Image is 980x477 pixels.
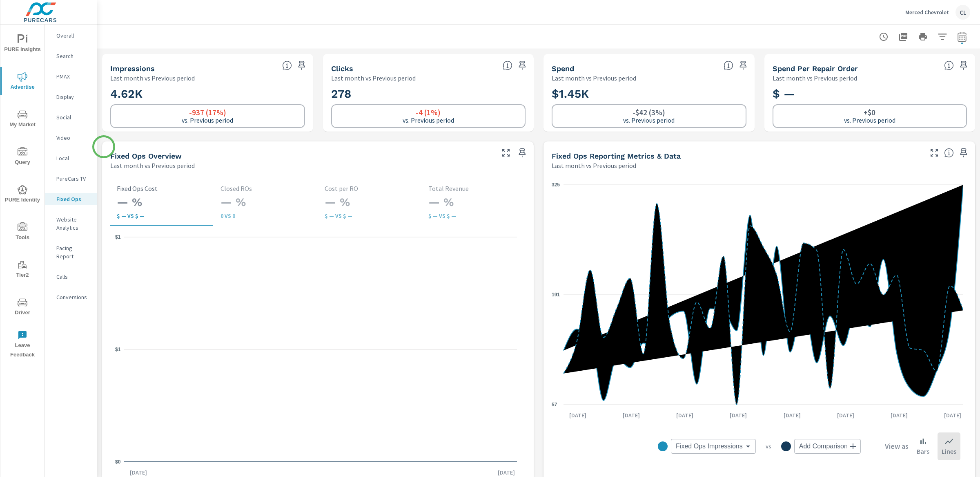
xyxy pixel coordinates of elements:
p: [DATE] [670,411,699,419]
span: Tools [3,222,42,242]
p: Pacing Report [56,244,90,260]
p: Bars [917,446,929,456]
h6: View as [885,442,909,450]
button: Make Fullscreen [928,146,941,159]
p: Display [56,93,90,101]
button: Select Date Range [954,29,970,45]
h3: — % [325,195,415,209]
div: Pacing Report [45,242,97,262]
p: Fixed Ops [56,195,90,203]
span: Save this to your personalized report [516,59,529,72]
p: Last month vs Previous period [552,161,636,170]
p: Fixed Ops Cost [117,185,207,192]
span: Fixed Ops Impressions [676,442,743,450]
p: $ — vs $ — [325,213,415,219]
span: The amount of money spent on advertising during the period. [724,60,733,70]
span: Tier2 [3,260,42,280]
h2: 4.62K [110,87,305,101]
span: My Market [3,110,42,130]
p: Last month vs Previous period [110,161,195,170]
span: Driver [3,298,42,318]
p: [DATE] [492,468,521,477]
div: Social [45,111,97,123]
span: Average cost of Fixed Operations-oriented advertising per each Repair Order closed at the dealer ... [944,60,954,70]
div: Overall [45,29,97,42]
span: Add Comparison [799,442,848,450]
text: $1 [115,234,121,240]
p: Total Revenue [428,185,519,192]
span: PURE Insights [3,34,42,54]
button: "Export Report to PDF" [895,29,911,45]
span: Save this to your personalized report [957,59,970,72]
p: vs. Previous period [844,116,895,124]
span: Leave Feedback [3,330,42,360]
h5: Fixed Ops Overview [110,152,182,160]
button: Apply Filters [934,29,951,45]
p: Social [56,113,90,121]
p: [DATE] [124,468,153,477]
text: $1 [115,347,121,352]
p: $ — vs $ — [117,213,207,219]
p: PMAX [56,72,90,81]
span: Query [3,147,42,167]
span: Understand Fixed Ops data over time and see how metrics compare to each other. [944,148,954,158]
span: Save this to your personalized report [957,146,970,159]
p: Last month vs Previous period [110,73,195,83]
span: Save this to your personalized report [516,146,529,159]
h6: -$42 (3%) [633,108,665,116]
text: 57 [552,402,557,408]
button: Make Fullscreen [499,146,512,159]
div: Display [45,91,97,103]
span: The number of times an ad was clicked by a consumer. [503,60,512,70]
h5: Clicks [331,64,353,73]
p: vs. Previous period [403,116,454,124]
div: Website Analytics [45,213,97,234]
span: PURE Identity [3,185,42,205]
p: vs [756,443,781,450]
p: [DATE] [885,411,913,419]
div: Calls [45,271,97,283]
p: [DATE] [563,411,592,419]
p: $ — vs $ — [428,213,519,219]
p: [DATE] [617,411,646,419]
span: Save this to your personalized report [737,59,750,72]
p: Lines [942,446,956,456]
p: [DATE] [938,411,967,419]
div: Video [45,132,97,144]
p: Last month vs Previous period [773,73,857,83]
h2: $1.45K [552,87,746,101]
span: The number of times an ad was shown on your behalf. [282,60,292,70]
h3: — % [220,195,311,209]
p: Video [56,134,90,142]
span: Advertise [3,72,42,92]
p: Last month vs Previous period [552,73,636,83]
p: Last month vs Previous period [331,73,416,83]
h5: Fixed Ops Reporting Metrics & Data [552,152,681,160]
div: Local [45,152,97,164]
div: Add Comparison [794,439,861,454]
p: Closed ROs [220,185,311,192]
div: Fixed Ops [45,193,97,205]
h5: Impressions [110,64,155,73]
h6: -937 (17%) [189,108,226,116]
p: vs. Previous period [182,116,233,124]
div: PMAX [45,70,97,83]
h2: 278 [331,87,526,101]
h6: +$0 [864,108,875,116]
p: 0 vs 0 [220,213,311,219]
p: PureCars TV [56,175,90,183]
div: Search [45,50,97,62]
h2: $ — [773,87,967,101]
div: nav menu [0,25,45,363]
button: Print Report [915,29,931,45]
h6: -4 (1%) [416,108,441,116]
text: $0 [115,459,121,465]
h5: Spend Per Repair Order [773,64,858,73]
p: Calls [56,273,90,281]
p: Website Analytics [56,215,90,232]
p: Overall [56,31,90,40]
h3: — % [428,195,519,209]
p: Local [56,154,90,162]
text: 325 [552,182,560,188]
p: Cost per RO [325,185,415,192]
